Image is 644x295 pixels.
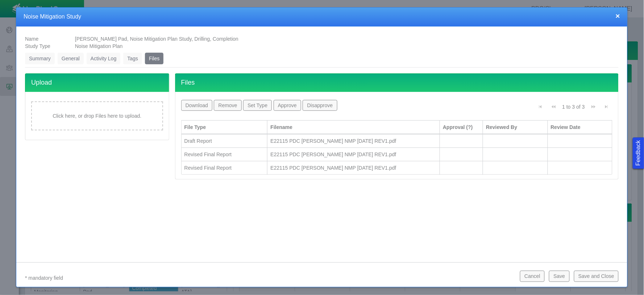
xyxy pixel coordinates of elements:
div: Draft Report [184,137,265,145]
th: File Type [182,120,268,134]
td: Draft Report [182,134,268,148]
div: E22115 PDC [PERSON_NAME] NMP [DATE] REV1.pdf [270,151,437,158]
td: Revised Final Report [182,161,268,175]
td: E22115 PDC Chatfield NMP 2024.08.30 REV1.pdf [267,134,440,148]
a: Tags [123,53,142,64]
h4: Upload [25,73,169,92]
button: close [616,12,620,20]
a: Summary [25,53,55,64]
div: Review Date [551,124,609,131]
th: Reviewed By [483,120,548,134]
div: Reviewed By [486,124,544,131]
div: Filename [270,124,437,131]
span: Noise Mitigation Plan [75,43,123,49]
button: Remove [214,100,242,111]
div: Revised Final Report [184,151,265,158]
span: [PERSON_NAME] Pad, Noise Mitigation Plan Study, Drilling, Completion [75,36,238,42]
div: E22115 PDC [PERSON_NAME] NMP [DATE] REV1.pdf [270,164,437,171]
th: Filename [267,120,440,134]
a: Activity Log [87,53,121,64]
div: E22115 PDC [PERSON_NAME] NMP [DATE] REV1.pdf [270,137,437,145]
th: Approval (?) [440,120,483,134]
div: Click here, or drop Files here to upload. [31,101,163,130]
h4: Noise Mitigation Study [24,13,620,21]
h4: Files [175,73,619,92]
button: Download [181,100,213,111]
button: Set Type [243,100,272,111]
td: E22115 PDC Chatfield NMP 2024.08.30 REV1.pdf [267,148,440,161]
a: General [58,53,84,64]
button: Save and Close [574,271,619,282]
button: Disapprove [303,100,337,111]
button: Cancel [520,271,545,282]
a: Files [145,53,164,64]
div: File Type [184,124,265,131]
div: 1 to 3 of 3 [560,103,588,113]
td: Revised Final Report [182,148,268,161]
button: Save [549,271,569,282]
div: Revised Final Report [184,164,265,171]
p: * mandatory field [25,274,514,283]
div: Approval (?) [443,124,480,131]
button: Approve [274,100,302,111]
div: Pagination [535,100,612,117]
th: Review Date [548,120,612,134]
span: Name [25,36,38,42]
span: Study Type [25,43,50,49]
td: E22115 PDC Chatfield NMP 2024.09.26 REV1.pdf [267,161,440,175]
